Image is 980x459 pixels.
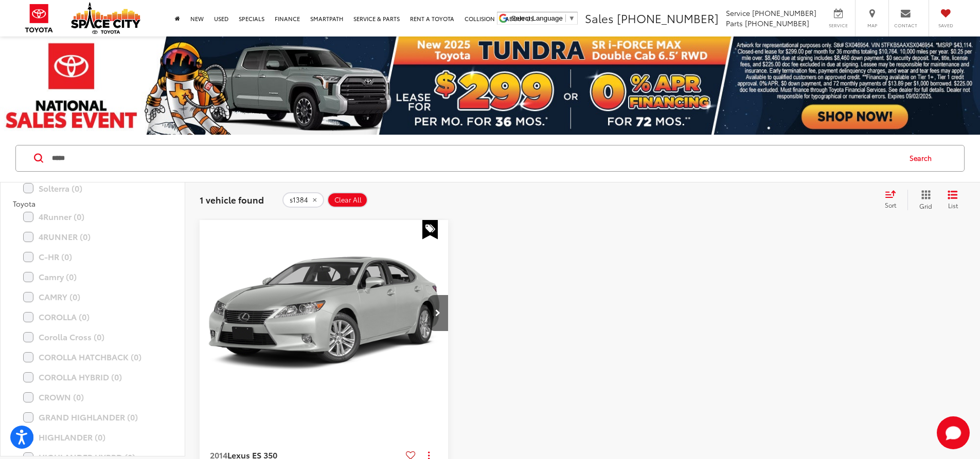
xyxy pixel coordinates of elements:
[23,228,162,246] label: 4RUNNER (0)
[23,388,162,406] label: CROWN (0)
[907,190,940,210] button: Grid View
[290,196,308,204] span: s1384
[23,428,162,446] label: HIGHLANDER (0)
[861,22,883,29] span: Map
[422,220,438,240] span: Special
[199,220,449,408] img: 2014 Lexus ES 350 4-DOOR SEDAN
[940,190,966,210] button: List View
[23,408,162,426] label: GRAND HIGHLANDER (0)
[948,201,958,210] span: List
[71,2,140,34] img: Space City Toyota
[23,208,162,226] label: 4Runner (0)
[745,18,809,28] span: [PHONE_NUMBER]
[334,196,362,204] span: Clear All
[880,190,907,210] button: Select sort value
[23,288,162,306] label: CAMRY (0)
[726,8,750,18] span: Service
[919,201,932,210] span: Grid
[23,348,162,366] label: COROLLA HATCHBACK (0)
[199,220,449,407] div: 2014 Lexus ES 350 350 0
[617,10,719,26] span: [PHONE_NUMBER]
[23,268,162,286] label: Camry (0)
[752,8,816,18] span: [PHONE_NUMBER]
[200,193,264,206] span: 1 vehicle found
[937,416,970,449] button: Toggle Chat Window
[23,308,162,326] label: COROLLA (0)
[726,18,743,28] span: Parts
[13,198,35,209] span: Toyota
[937,416,970,449] svg: Start Chat
[199,220,449,407] a: 2014 Lexus ES 350 4-DOOR SEDAN2014 Lexus ES 350 4-DOOR SEDAN2014 Lexus ES 350 4-DOOR SEDAN2014 Le...
[23,179,162,197] label: Solterra (0)
[23,248,162,266] label: C-HR (0)
[894,22,917,29] span: Contact
[934,22,957,29] span: Saved
[282,192,324,208] button: remove s1384
[23,328,162,346] label: Corolla Cross (0)
[327,192,368,208] button: Clear All
[568,14,575,22] span: ▼
[885,200,896,209] span: Sort
[427,295,448,331] button: Next image
[511,14,575,22] a: Select Language​
[511,14,563,22] span: Select Language
[23,368,162,386] label: COROLLA HYBRID (0)
[900,145,947,171] button: Search
[827,22,850,29] span: Service
[585,10,614,26] span: Sales
[51,146,900,171] input: Search by Make, Model, or Keyword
